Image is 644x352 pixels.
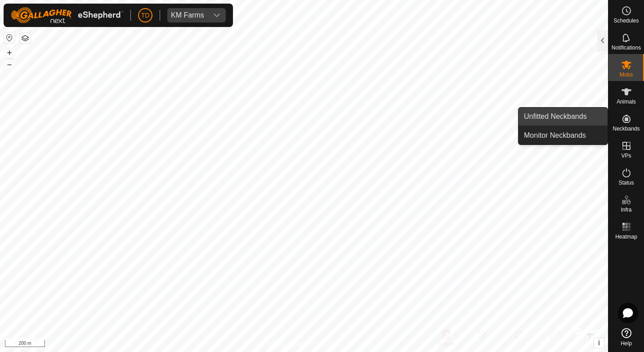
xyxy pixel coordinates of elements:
[519,126,608,144] a: Monitor Neckbands
[4,32,15,43] button: Reset Map
[594,338,604,348] button: i
[617,99,636,104] span: Animals
[11,7,123,23] img: Gallagher Logo
[171,12,204,19] div: KM Farms
[613,18,639,23] span: Schedules
[621,341,632,346] span: Help
[621,153,631,158] span: VPs
[20,33,31,44] button: Map Layers
[4,47,15,58] button: +
[613,126,640,131] span: Neckbands
[612,45,641,50] span: Notifications
[615,234,637,239] span: Heatmap
[524,130,586,141] span: Monitor Neckbands
[519,108,608,126] a: Unfitted Neckbands
[167,8,208,23] span: KM Farms
[618,180,634,185] span: Status
[141,11,150,20] span: TD
[524,111,587,122] span: Unfitted Neckbands
[208,8,226,23] div: dropdown trigger
[608,325,644,350] a: Help
[4,59,15,70] button: –
[313,340,340,348] a: Contact Us
[598,339,600,347] span: i
[621,207,631,212] span: Infra
[268,340,302,348] a: Privacy Policy
[620,72,633,77] span: Mobs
